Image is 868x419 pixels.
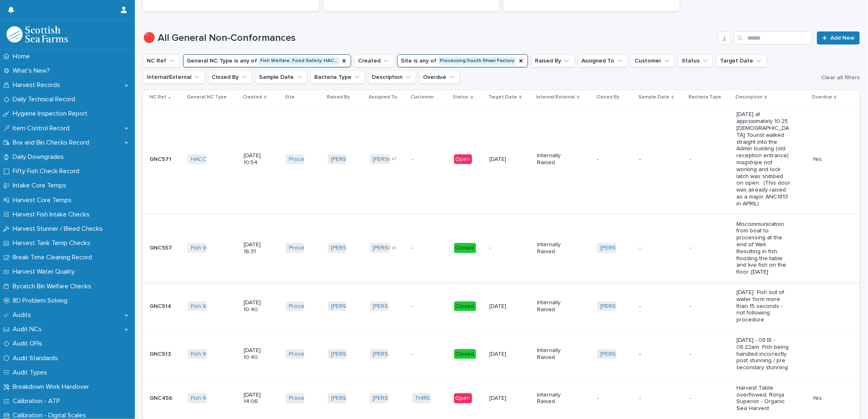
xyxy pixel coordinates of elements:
p: [DATE] 14:06 [244,392,271,406]
p: Breakdown Work Handover [9,383,96,391]
p: - [690,245,717,252]
button: General NC Type [183,54,351,67]
button: Created [354,54,394,67]
button: NC Ref [143,54,180,67]
p: - [639,245,667,252]
p: Calibration - ATP [9,397,67,405]
p: Harvest Stunner / Bleed Checks [9,225,109,233]
button: Assigned To [578,54,628,67]
button: Target Date [716,54,767,67]
p: - [412,156,439,163]
p: Internally Raised [537,299,564,313]
p: Audit NCs [9,325,48,333]
p: Internally Raised [537,152,564,166]
a: Processing/South Shian Factory [289,156,372,163]
p: - [690,156,717,163]
p: Bycatch Bin Welfare Checks [9,283,98,290]
tr: GNC557GNC557 Fish Welfare [DATE] 16:31Processing/South Shian Factory [PERSON_NAME] [PERSON_NAME] ... [143,214,860,282]
p: Harvest Water Quality [9,268,81,276]
a: [PERSON_NAME] [373,245,418,252]
button: Internal/External [143,71,205,84]
p: - [490,245,517,252]
a: [PERSON_NAME] [331,303,376,310]
a: Processing/South Shian Factory [289,351,372,358]
p: Internal/External [536,93,575,102]
p: NC Ref [150,93,166,102]
tr: GNC571GNC571 HACCP/QACCP [DATE] 10:54Processing/South Shian Factory [PERSON_NAME] [PERSON_NAME] +... [143,105,860,214]
a: Processing/South Shian Factory [289,303,372,310]
button: Clear all filters [818,71,860,84]
p: Status [453,93,469,102]
p: Audit Types [9,369,54,377]
p: [DATE] [490,303,517,310]
p: Daily Downgrades [9,153,70,161]
tr: GNC456GNC456 Fish Welfare [DATE] 14:06Processing/South Shian Factory [PERSON_NAME] [PERSON_NAME] ... [143,378,860,419]
a: [PERSON_NAME] [373,395,418,402]
a: Processing/South Shian Factory [289,245,372,252]
a: [PERSON_NAME] [331,156,376,163]
a: [PERSON_NAME] [600,245,645,252]
div: Closed [454,243,476,253]
button: Raised By [531,54,575,67]
p: [DATE] Fish out of water form more than 15 seconds - not following procedure [736,289,791,323]
img: mMrefqRFQpe26GRNOUkG [7,26,68,42]
p: Yes [812,393,823,402]
p: - [690,351,717,358]
p: [DATE] [490,156,517,163]
p: - [412,351,439,358]
tr: GNC513GNC513 Fish Welfare [DATE] 10:40Processing/South Shian Factory [PERSON_NAME] [PERSON_NAME] ... [143,330,860,378]
div: Closed [454,301,476,312]
p: - [639,395,667,402]
p: Fifty Fish Check Record [9,167,86,175]
p: [DATE] - 08.18 - 08.22am Fish being handled incorrectly post stunning / pre secondary stunning. [736,337,791,371]
p: Box and Bin Checks Record [9,139,96,147]
p: What's New? [9,67,56,75]
p: - [690,395,717,402]
p: - [639,351,667,358]
p: Overdue [812,93,832,102]
button: Status [678,54,713,67]
p: [DATE] 10:40 [244,299,271,313]
p: Internally Raised [537,241,564,255]
span: Add New [830,35,855,41]
p: 8D Problem Solving [9,297,74,305]
p: Description [736,93,763,102]
p: Customer [411,93,434,102]
p: Miscommunication from boat to processing at the end of Well. Resulting in fish flooding the table... [736,221,791,276]
p: - [412,245,439,252]
p: - [639,303,667,310]
p: - [412,303,439,310]
a: THIRD PARTY OSH [415,395,465,402]
p: Site [285,93,295,102]
p: Daily Technical Record [9,96,82,103]
div: Open [454,154,472,165]
a: [PERSON_NAME] [600,303,645,310]
span: + 1 [391,157,396,162]
a: [PERSON_NAME] [373,351,418,358]
button: Customer [631,54,675,67]
a: Processing/South Shian Factory [289,395,372,402]
p: [DATE] [490,351,517,358]
p: Intake Core Temps [9,182,73,189]
a: Fish Welfare [191,303,223,310]
a: [PERSON_NAME] [331,351,376,358]
a: [PERSON_NAME] [373,303,418,310]
p: Yes [812,154,823,163]
button: Description [368,71,416,84]
p: Internally Raised [537,347,564,361]
button: Bacteria Type [311,71,365,84]
span: + 1 [391,246,396,251]
p: [DATE] 16:31 [244,241,271,255]
a: [PERSON_NAME] [331,395,376,402]
p: GNC513 [150,349,172,358]
span: Clear all filters [821,75,860,80]
div: Closed [454,349,476,359]
p: Audit Standards [9,354,65,362]
p: GNC557 [150,243,174,252]
p: Closed By [596,93,620,102]
p: Harvest Table overflowed, Ronja Superior - Organic Sea Harvest [736,385,791,412]
p: Harvest Core Temps [9,196,78,204]
a: [PERSON_NAME] [373,156,418,163]
a: Fish Welfare [191,395,223,402]
p: - [597,156,624,163]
